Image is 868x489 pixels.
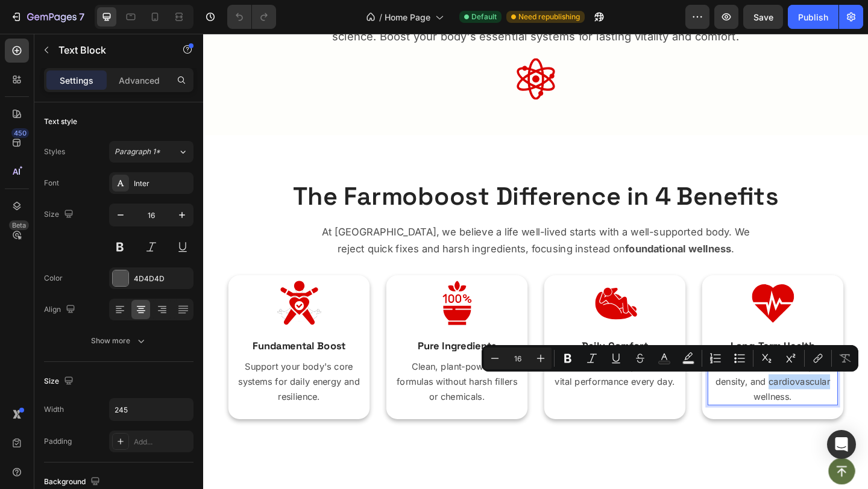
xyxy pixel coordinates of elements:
div: Open Intercom Messenger [827,430,856,459]
div: Font [44,178,59,188]
div: Width [44,404,64,415]
span: Default [471,11,497,22]
div: Undo/Redo [227,5,276,29]
iframe: Design area [203,34,868,489]
div: Rich Text Editor. Editing area: main [549,353,690,405]
p: Daily Comfort [378,332,517,346]
span: Paragraph 1* [115,146,160,157]
div: 4D4D4D [134,273,190,284]
button: 7 [5,5,90,29]
img: gempages_586140835712598723-c994a04d-011c-49de-8181-cfea08a3be4d.svg [80,269,128,317]
p: Long-Term Health [550,332,689,346]
button: Show more [44,330,193,352]
span: Save [753,12,773,22]
p: 7 [79,10,84,24]
p: Achieve smooth digestion and vital performance every day. [378,354,517,387]
div: Size [44,373,76,390]
div: Padding [44,436,72,447]
div: Publish [798,11,828,23]
div: Text style [44,116,77,127]
span: / [379,11,382,23]
p: Advanced [119,74,160,87]
p: Clean, plant-powered formulas without harsh fillers or chemicals. [206,354,345,403]
div: Inter [134,178,190,189]
button: Save [743,5,783,29]
div: Editor contextual toolbar [482,345,858,372]
strong: foundational wellness [459,228,574,240]
p: Pure Ingredients [206,332,345,346]
p: Settings [60,74,93,87]
button: Publish [788,5,838,29]
img: gempages_586140835712598723-03adcad0-52d0-4c64-a800-f7870bf96cc5.svg [252,269,300,317]
div: Styles [44,146,65,157]
p: Support your body's core systems for daily energy and resilience. [34,354,174,403]
div: Align [44,302,78,318]
p: Invest in future strength, density, and cardiovascular wellness. [550,354,689,403]
img: gempages_586140835712598723-72f6ac17-969e-4661-b5d6-66e0581e60be.svg [596,269,644,317]
div: Size [44,207,76,223]
div: Add... [134,437,190,447]
div: 450 [11,128,29,138]
h2: The Farmoboost Difference in 4 Benefits [27,158,696,196]
div: Color [44,273,63,284]
input: Auto [110,399,193,420]
img: gempages_586140835712598723-7b86d0b2-9666-4043-902b-c3721f7116df.svg [424,269,472,317]
div: Show more [91,335,147,347]
p: Text Block [58,43,161,57]
span: Need republishing [518,11,580,22]
span: Home Page [385,11,430,23]
p: Fundamental Boost [34,332,174,346]
div: Beta [9,220,29,230]
button: Paragraph 1* [109,141,193,163]
p: At [GEOGRAPHIC_DATA], we believe a life well-lived starts with a well-supported body. We reject q... [119,207,605,243]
